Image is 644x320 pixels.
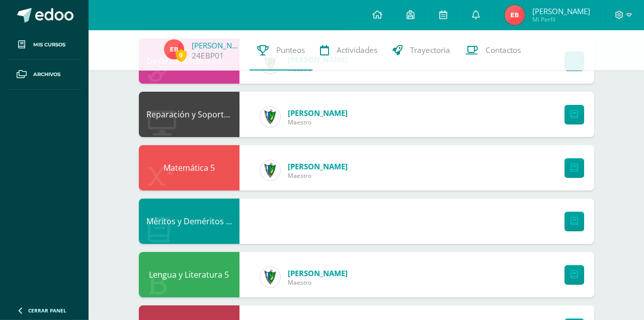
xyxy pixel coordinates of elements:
span: Maestro [288,118,348,126]
span: Trayectoria [410,45,450,55]
span: Archivos [33,71,60,79]
div: Matemática 5 [139,145,239,190]
span: Maestro [288,278,348,287]
span: Mi Perfil [532,15,590,24]
div: Reparación y Soporte Técnico CISCO [139,92,239,137]
span: 0 [176,49,187,61]
span: Contactos [486,45,521,55]
img: 9f174a157161b4ddbe12118a61fed988.png [260,267,280,287]
span: Mis cursos [33,41,65,49]
span: Cerrar panel [28,307,66,314]
a: Trayectoria [385,30,458,71]
a: Actividades [312,30,385,71]
span: Punteos [276,45,305,55]
img: 9f174a157161b4ddbe12118a61fed988.png [260,160,280,180]
span: Maestro [288,171,348,180]
a: Archivos [8,60,80,90]
a: [PERSON_NAME] [192,40,242,50]
span: [PERSON_NAME] [288,161,348,171]
img: 71711bd8aa2cf53c91d992f3c93e6204.png [505,5,525,25]
span: [PERSON_NAME] [288,108,348,118]
div: Lengua y Literatura 5 [139,252,239,297]
a: 24EBP01 [192,50,224,61]
span: Actividades [337,45,377,55]
img: 71711bd8aa2cf53c91d992f3c93e6204.png [164,39,184,59]
a: Contactos [458,30,528,71]
a: Punteos [250,30,312,71]
a: Mis cursos [8,30,80,60]
img: 9f174a157161b4ddbe12118a61fed988.png [260,107,280,127]
span: [PERSON_NAME] [532,6,590,16]
span: [PERSON_NAME] [288,268,348,278]
div: Méritos y Deméritos 5to. Bach. en CCLL. "A" [139,199,239,244]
